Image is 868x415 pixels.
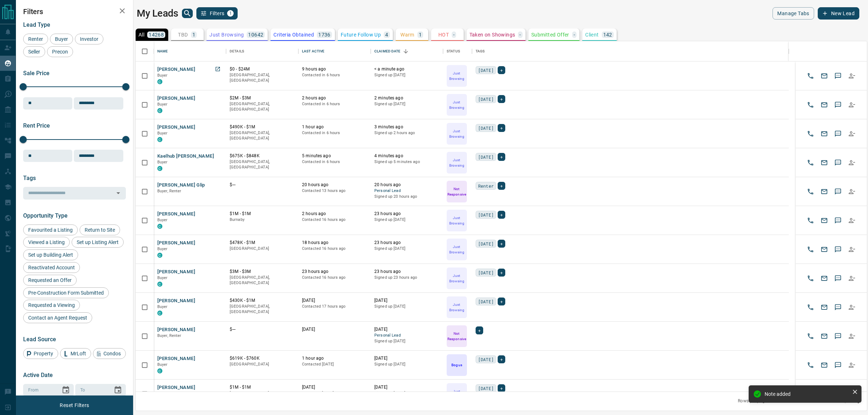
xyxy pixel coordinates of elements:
[805,70,816,81] button: Call
[819,99,830,110] button: Email
[848,101,855,108] svg: Reallocate
[374,124,439,130] p: 3 minutes ago
[302,130,367,136] p: Contacted in 6 hours
[819,215,830,226] button: Email
[805,99,816,110] button: Call
[819,331,830,342] button: Email
[374,211,439,217] p: 23 hours ago
[374,304,439,309] p: Signed up [DATE]
[846,70,857,81] button: Reallocate
[819,244,830,255] button: Email
[821,159,828,166] svg: Email
[157,79,162,84] div: condos.ca
[178,32,188,37] p: TBD
[805,273,816,284] button: Call
[302,246,367,252] p: Contacted 16 hours ago
[157,95,195,102] button: [PERSON_NAME]
[23,237,70,248] div: Viewed a Listing
[805,331,816,342] button: Call
[447,41,460,61] div: Status
[848,333,855,340] svg: Reallocate
[500,124,503,132] span: +
[478,95,494,103] span: [DATE]
[302,275,367,281] p: Contacted 16 hours ago
[55,399,94,411] button: Reset Filters
[833,157,843,168] button: SMS
[157,298,195,304] button: [PERSON_NAME]
[478,269,494,276] span: [DATE]
[226,41,298,61] div: Details
[453,32,455,37] p: -
[93,348,126,359] div: Condos
[819,273,830,284] button: Email
[400,32,414,37] p: Warm
[182,9,193,18] button: search button
[157,253,162,258] div: condos.ca
[60,348,91,359] div: MrLoft
[834,159,842,166] svg: Sms
[846,186,857,197] button: Reallocate
[157,102,168,107] span: Buyer
[50,49,71,55] span: Precon
[302,240,367,246] p: 18 hours ago
[230,240,295,246] p: $478K - $1M
[848,217,855,224] svg: Reallocate
[807,217,814,224] svg: Call
[472,41,789,61] div: Tags
[157,160,168,164] span: Buyer
[848,275,855,282] svg: Reallocate
[26,277,74,283] span: Requested an Offer
[157,282,162,287] div: condos.ca
[846,331,857,342] button: Reallocate
[26,290,106,296] span: Pre-Construction Form Submitted
[157,73,168,78] span: Buyer
[230,269,295,275] p: $3M - $3M
[157,269,195,275] button: [PERSON_NAME]
[374,275,439,281] p: Signed up 23 hours ago
[848,304,855,311] svg: Reallocate
[807,361,814,369] svg: Call
[834,304,842,311] svg: Sms
[834,188,842,195] svg: Sms
[498,124,505,132] div: +
[478,298,494,305] span: [DATE]
[26,239,67,245] span: Viewed a Listing
[80,224,120,235] div: Return to Site
[213,64,222,74] a: Open in New Tab
[302,211,367,217] p: 2 hours ago
[157,311,162,316] div: condos.ca
[846,99,857,110] button: Reallocate
[498,269,505,277] div: +
[447,273,466,284] p: Just Browsing
[498,298,505,305] div: +
[821,361,828,369] svg: Email
[821,246,828,253] svg: Email
[139,32,144,37] p: All
[273,32,314,37] p: Criteria Obtained
[498,66,505,74] div: +
[821,275,828,282] svg: Email
[157,182,205,189] button: [PERSON_NAME] Glip
[807,130,814,137] svg: Call
[834,246,842,253] svg: Sms
[230,95,295,101] p: $2M - $3M
[805,186,816,197] button: Call
[834,72,842,80] svg: Sms
[374,217,439,223] p: Signed up [DATE]
[385,32,388,37] p: 4
[498,240,505,248] div: +
[833,273,843,284] button: SMS
[374,159,439,165] p: Signed up 5 minutes ago
[154,41,226,61] div: Name
[157,41,168,61] div: Name
[500,95,503,103] span: +
[447,244,466,255] p: Just Browsing
[374,101,439,107] p: Signed up [DATE]
[819,157,830,168] button: Email
[438,32,449,37] p: HOT
[833,244,843,255] button: SMS
[848,246,855,253] svg: Reallocate
[805,128,816,139] button: Call
[50,34,73,44] div: Buyer
[818,7,859,20] button: New Lead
